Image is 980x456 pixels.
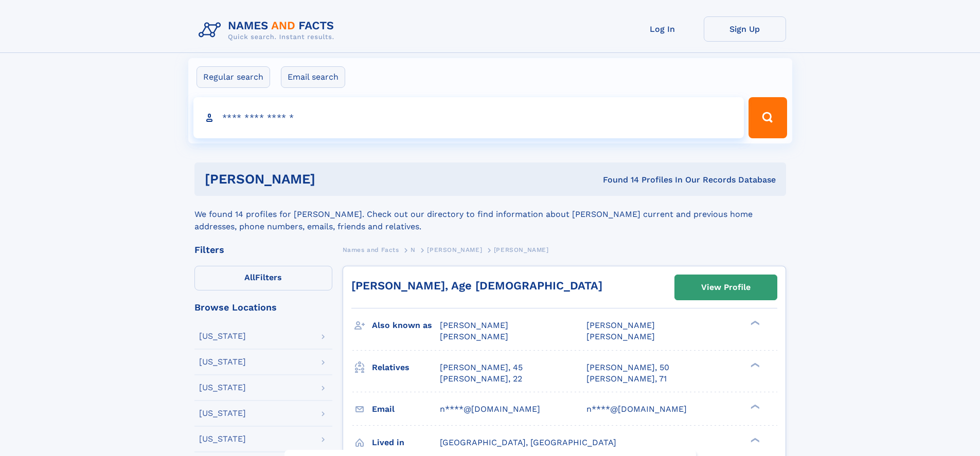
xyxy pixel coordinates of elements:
[199,435,246,443] div: [US_STATE]
[459,174,776,186] div: Found 14 Profiles In Our Records Database
[586,373,667,385] a: [PERSON_NAME], 71
[704,16,786,42] a: Sign Up
[440,437,616,447] span: [GEOGRAPHIC_DATA], [GEOGRAPHIC_DATA]
[194,16,343,44] img: Logo Names and Facts
[411,243,416,256] a: N
[194,303,332,312] div: Browse Locations
[281,66,345,88] label: Email search
[372,317,440,334] h3: Also known as
[749,97,787,138] button: Search Button
[748,403,760,410] div: ❯
[411,246,416,253] span: N
[205,173,459,186] h1: [PERSON_NAME]
[372,400,440,418] h3: Email
[675,275,777,300] a: View Profile
[427,243,482,256] a: [PERSON_NAME]
[586,332,655,341] span: [PERSON_NAME]
[343,243,399,256] a: Names and Facts
[244,272,255,282] span: All
[197,66,270,88] label: Regular search
[748,436,760,443] div: ❯
[440,320,508,330] span: [PERSON_NAME]
[621,16,704,42] a: Log In
[701,276,751,299] div: View Profile
[199,332,246,340] div: [US_STATE]
[199,384,246,392] div: [US_STATE]
[748,361,760,368] div: ❯
[440,362,523,373] a: [PERSON_NAME], 45
[199,409,246,417] div: [US_STATE]
[372,359,440,376] h3: Relatives
[372,434,440,451] h3: Lived in
[427,246,482,253] span: [PERSON_NAME]
[194,196,786,233] div: We found 14 profiles for [PERSON_NAME]. Check out our directory to find information about [PERSON...
[494,246,549,253] span: [PERSON_NAME]
[440,332,508,341] span: [PERSON_NAME]
[194,245,332,254] div: Filters
[586,320,655,330] span: [PERSON_NAME]
[193,97,744,138] input: search input
[440,373,522,385] a: [PERSON_NAME], 22
[194,266,332,290] label: Filters
[199,358,246,366] div: [US_STATE]
[748,320,760,326] div: ❯
[351,279,602,292] a: [PERSON_NAME], Age [DEMOGRAPHIC_DATA]
[586,362,669,373] a: [PERSON_NAME], 50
